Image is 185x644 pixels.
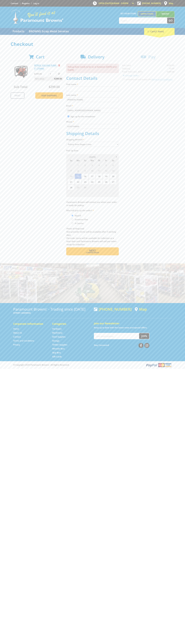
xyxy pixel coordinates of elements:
p: Keep up to date with the latest news and special offers. [94,326,172,329]
span: 5 [68,190,74,196]
span: 3 [89,162,95,168]
span: Mo [75,159,81,162]
input: Please enter your first name. [66,87,119,91]
span: 8:00am - 5:00pm [112,2,128,5]
span: 10 [103,190,109,196]
span: 4 [96,162,102,168]
p: $299.00 [34,72,48,75]
a: Go to the Terms and Conditions page [13,339,34,342]
input: Please enter your last name. [66,97,119,102]
select: Please select a shipping method. [66,142,119,147]
a: Go to the Storage page [52,339,60,342]
label: Who will pick up the order? [66,209,119,212]
div: [PHONE_NUMBER] [94,307,132,311]
span: Sa [110,159,117,162]
a: Print [11,92,24,99]
span: 11 [96,168,102,173]
span: 31 [68,162,74,168]
span: 23 [82,179,88,184]
span: 2 [96,185,102,190]
label: Pick Up Date [66,149,119,152]
input: Please enter your telephone number. [66,124,119,129]
img: PayPal, Mastercard, Visa accepted [145,363,172,367]
span: 27 [110,179,117,184]
a: Go to the Privacy page [13,343,20,346]
label: Email [66,104,119,107]
p: Item total: [34,77,63,81]
span: 4 [110,185,117,190]
span: 8 [89,190,95,196]
span: 12 [103,168,109,173]
span: Confirm order [72,252,113,253]
a: Gepps Cross [138,11,156,16]
input: Please select who will pick up the order. [72,219,73,220]
input: Please enter your email address. [66,108,119,113]
span: 7 [82,190,88,196]
span: 16 [82,174,88,179]
span: 7 [68,168,74,173]
span: 9 [96,190,102,196]
span: Su [68,159,74,162]
span: 2 [82,162,88,168]
a: Mount [PERSON_NAME] [156,11,175,21]
div: Cart [144,28,175,35]
label: Phone [66,120,119,123]
a: Go to the registration page [22,2,30,5]
button: Join [139,333,149,339]
span: Th [96,159,102,162]
em: Photo ID Required. Non-preorder items will be available after 5 working days Pre-order items will... [66,227,116,246]
span: $299.00 [54,77,62,81]
h5: Categories [52,322,86,326]
p: Pickup Date needs to be on or between [DATE] and [DATE] [66,64,119,73]
a: Go to the Hardware page [52,327,62,330]
input: Your email address [94,333,139,339]
em: Paramount Browns will contact you when your order is ready for pickup [66,201,117,207]
a: Go to the Skip Bins page [52,351,61,354]
span: 15 [75,174,81,179]
a: Go to the Contact page [13,335,21,338]
span: 19 [103,174,109,179]
img: Paramount Browns' [11,9,63,24]
h1: Checkout [11,41,175,47]
span: 9 [82,168,88,173]
a: Go to the Products page [11,28,26,35]
label: Someone Else [74,217,89,222]
label: Sign up for the newsletter [70,115,95,118]
a: Go to the Machinery page [52,331,62,334]
span: 22 [75,179,81,184]
label: Shipping Method [66,138,119,141]
img: PETROL VOLUME PUMP - 3" (75MM) [13,64,29,80]
span: 20 [110,174,117,179]
a: Go to the Timber Supplies page [52,343,67,346]
span: Delivery [88,54,104,60]
span: Fr [103,159,109,162]
span: 6 [75,190,81,196]
input: Please select who will pick up the order. [72,215,73,216]
span: Next [89,249,96,252]
a: Go to the Wheelie Bins page [52,347,65,350]
h2: Shipping Details [66,131,119,136]
a: Go to the Gift Cards page [52,355,62,358]
label: First name [66,83,119,86]
div: ® Copyright 2025 Paramount Browns'. All Rights Reserved. [11,363,175,367]
span: 14 [68,174,74,179]
span: 10 [89,168,95,173]
h5: Corporate Information [13,322,47,326]
label: A Courier [74,221,85,226]
span: Set your store [119,11,138,16]
span: 6 [110,162,117,168]
span: 1 [89,185,95,190]
a: PETROL VOLUME PUMP - 3" (75MM) [34,64,58,70]
span: We [89,159,95,162]
button: Next Confirm order [66,247,119,255]
h5: Join our Newsletter [94,322,172,325]
span: 17 [89,174,95,179]
p: [STREET_ADDRESS] [13,311,91,314]
a: Keep Shopping [35,92,63,99]
span: 21 [68,179,74,184]
span: 30 [82,185,88,190]
label: Last name [66,93,119,97]
a: Go to the BROWNS Scrap Metal Services page [27,28,71,35]
span: OPEN [DATE] [99,2,128,5]
a: Log in [33,2,39,5]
